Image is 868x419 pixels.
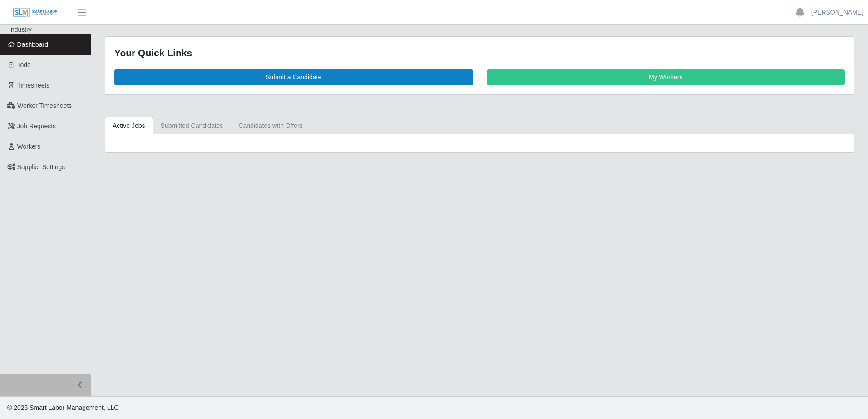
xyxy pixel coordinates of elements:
div: Your Quick Links [114,46,845,60]
a: Submitted Candidates [153,117,231,135]
span: Dashboard [17,41,49,48]
a: [PERSON_NAME] [811,8,863,17]
span: © 2025 Smart Labor Management, LLC [7,404,118,411]
span: Industry [9,26,32,33]
img: SLM Logo [13,8,58,18]
a: My Workers [487,69,845,85]
span: Supplier Settings [17,163,65,171]
span: Todo [17,61,31,68]
span: Job Requests [17,122,56,130]
a: Active Jobs [105,117,153,135]
a: Submit a Candidate [114,69,473,85]
a: Candidates with Offers [231,117,310,135]
span: Timesheets [17,82,50,89]
span: Worker Timesheets [17,102,72,109]
span: Workers [17,143,41,150]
